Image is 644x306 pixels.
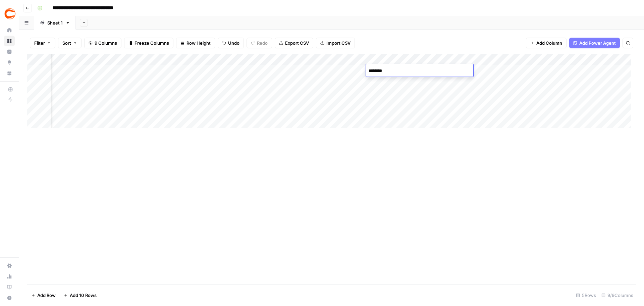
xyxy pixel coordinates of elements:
span: Add Row [37,292,56,299]
a: Browse [4,36,15,46]
a: Sheet 1 [34,16,76,30]
button: Add 10 Rows [60,290,101,301]
span: Redo [257,40,268,46]
span: Row Height [186,40,211,46]
a: Usage [4,271,15,282]
button: Add Row [27,290,60,301]
a: Opportunities [4,57,15,68]
button: Row Height [176,38,215,48]
span: Sort [62,40,71,46]
a: Learning Hub [4,282,15,293]
button: Filter [30,38,55,48]
button: Redo [247,38,272,48]
button: Export CSV [275,38,313,48]
button: Sort [58,38,82,48]
span: Export CSV [285,40,309,46]
div: 9/9 Columns [599,290,636,301]
span: Add 10 Rows [70,292,97,299]
button: Help + Support [4,293,15,303]
button: Add Power Agent [569,38,620,48]
a: Insights [4,46,15,57]
a: Settings [4,260,15,271]
span: Filter [34,40,45,46]
button: Add Column [526,38,567,48]
button: 9 Columns [84,38,121,48]
span: Add Power Agent [579,40,616,46]
button: Import CSV [316,38,355,48]
div: Sheet 1 [47,19,63,26]
a: Home [4,25,15,36]
div: 5 Rows [573,290,599,301]
span: Import CSV [326,40,351,46]
img: Covers Logo [4,8,16,20]
span: Freeze Columns [135,40,169,46]
button: Freeze Columns [124,38,173,48]
span: Add Column [536,40,562,46]
span: 9 Columns [95,40,117,46]
button: Undo [218,38,244,48]
button: Workspace: Covers [4,5,15,22]
span: Undo [228,40,239,46]
a: Your Data [4,68,15,79]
